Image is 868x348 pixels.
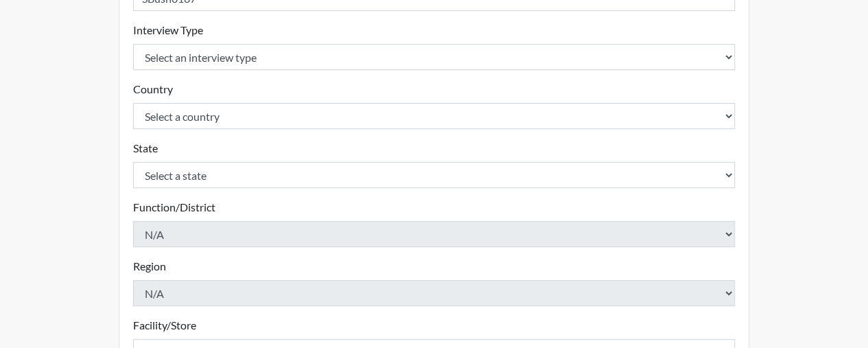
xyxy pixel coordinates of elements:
label: Interview Type [133,22,203,38]
label: Function/District [133,199,215,216]
label: Region [133,258,166,275]
label: State [133,140,158,156]
label: Country [133,81,173,97]
label: Facility/Store [133,317,196,334]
